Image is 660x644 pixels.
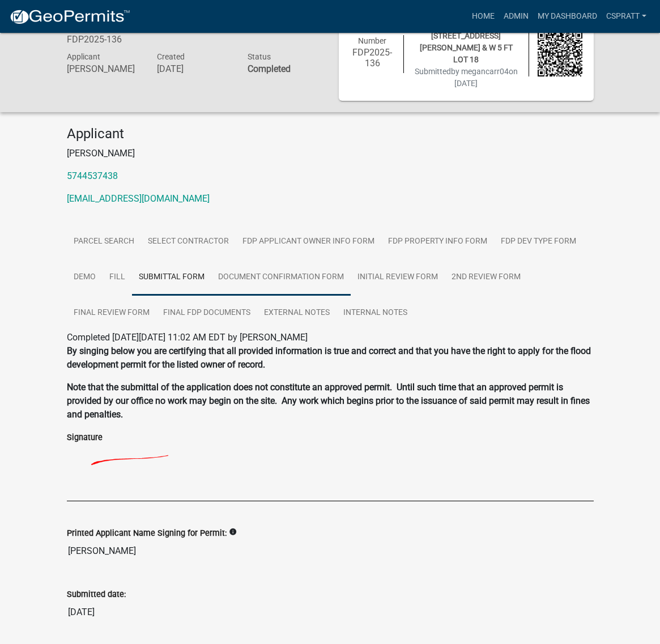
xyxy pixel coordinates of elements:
[248,52,271,61] span: Status
[157,52,185,61] span: Created
[67,444,309,501] img: MGKY8AAQIECBAgILCZAQIECBAgQIBAcwGBrXmDlEeAAAECBAgQENjMAAECBAgQIECguYDA1rxByiNAgAABAgQICGxmgAABAgQ...
[257,295,337,331] a: External Notes
[467,6,499,27] a: Home
[132,259,211,296] a: Submittal Form
[67,591,126,599] label: Submitted date:
[67,126,594,142] h4: Applicant
[67,295,156,331] a: Final Review Form
[141,224,236,260] a: Select contractor
[157,63,231,74] h6: [DATE]
[67,346,591,370] strong: By singing below you are certifying that all provided information is true and correct and that yo...
[67,52,100,61] span: Applicant
[415,67,518,88] span: Submitted on [DATE]
[337,295,414,331] a: Internal Notes
[211,259,351,296] a: Document Confirmation Form
[67,170,118,181] a: 5744537438
[381,224,494,260] a: FDP Property Info Form
[67,530,227,538] label: Printed Applicant Name Signing for Permit:
[494,224,583,260] a: FDP Dev Type Form
[67,147,594,160] p: [PERSON_NAME]
[499,6,533,27] a: Admin
[67,382,590,420] strong: Note that the submittal of the application does not constitute an approved permit. Until such tim...
[67,34,140,45] h6: FDP2025-136
[248,63,291,74] strong: Completed
[67,434,103,442] label: Signature
[67,332,308,343] span: Completed [DATE][DATE] 11:02 AM EDT by [PERSON_NAME]
[229,528,237,536] i: info
[67,224,141,260] a: Parcel search
[351,259,445,296] a: Initial Review Form
[67,193,210,204] a: [EMAIL_ADDRESS][DOMAIN_NAME]
[236,224,381,260] a: FDP Applicant Owner Info Form
[67,259,103,296] a: Demo
[358,36,386,45] span: Number
[156,295,257,331] a: Final FDP Documents
[533,6,602,27] a: My Dashboard
[67,63,140,74] h6: [PERSON_NAME]
[451,67,509,76] span: by megancarr04
[445,259,527,296] a: 2nd Review Form
[538,32,582,76] img: QR code
[350,47,395,69] h6: FDP2025-136
[103,259,132,296] a: Fill
[602,6,651,27] a: cspratt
